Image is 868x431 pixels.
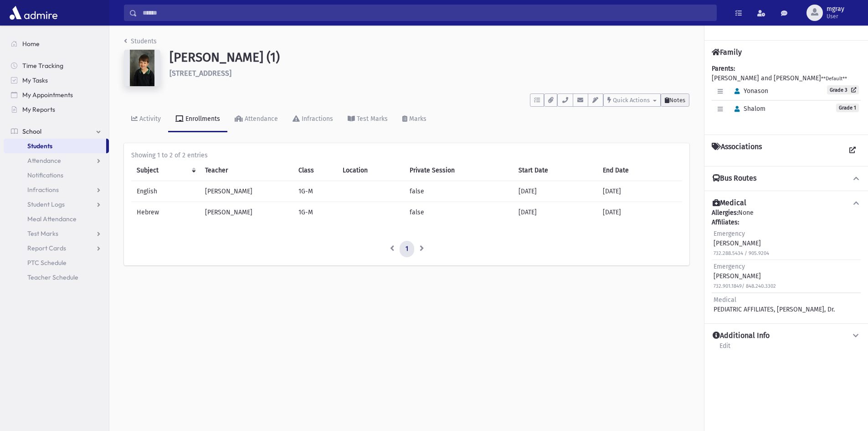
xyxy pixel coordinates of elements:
th: Teacher [200,160,293,181]
button: Bus Routes [712,174,861,183]
a: Meal Attendance [4,212,109,226]
h4: Medical [713,198,746,208]
span: Teacher Schedule [27,273,78,281]
nav: breadcrumb [124,36,157,50]
td: 1G-M [293,202,338,223]
a: Activity [124,107,168,132]
span: Emergency [714,263,745,270]
span: Shalom [730,105,765,113]
div: [PERSON_NAME] and [PERSON_NAME] [712,64,861,127]
span: Students [27,142,52,150]
button: Additional Info [712,331,861,341]
span: Quick Actions [613,97,650,104]
a: Test Marks [4,226,109,241]
a: Notifications [4,168,109,182]
span: Grade 1 [836,104,859,112]
a: Marks [395,107,434,132]
td: English [131,181,200,202]
span: mgray [827,5,844,13]
h1: [PERSON_NAME] (1) [169,50,689,65]
a: Attendance [4,153,109,168]
div: Activity [138,115,161,123]
div: Test Marks [355,115,388,123]
span: My Appointments [22,91,73,99]
span: School [22,127,41,135]
img: AdmirePro [7,4,60,22]
a: PTC Schedule [4,255,109,270]
small: 732.288.5434 / 905.9204 [714,250,769,256]
b: Affiliates: [712,218,739,226]
a: Infractions [4,182,109,197]
div: Showing 1 to 2 of 2 entries [131,151,682,160]
b: Parents: [712,65,735,73]
a: Student Logs [4,197,109,212]
a: My Appointments [4,88,109,102]
td: [DATE] [513,202,597,223]
td: Hebrew [131,202,200,223]
a: Infractions [285,107,340,132]
small: 732.901.1849/ 848.240.3302 [714,283,776,289]
button: Medical [712,198,861,208]
a: My Reports [4,102,109,117]
h4: Associations [712,142,762,159]
span: My Tasks [22,76,48,84]
td: 1G-M [293,181,338,202]
a: Grade 3 [827,85,859,94]
button: Notes [661,93,689,107]
span: Notes [669,97,685,104]
span: Medical [714,296,736,304]
th: Start Date [513,160,597,181]
th: Location [337,160,404,181]
input: Search [137,5,716,21]
td: [PERSON_NAME] [200,202,293,223]
a: Attendance [227,107,285,132]
a: Edit [719,341,731,357]
th: Subject [131,160,200,181]
h4: Additional Info [713,331,770,341]
a: Students [124,37,157,45]
span: User [827,13,844,20]
a: School [4,124,109,139]
a: Test Marks [340,107,395,132]
td: false [404,181,513,202]
a: Students [4,139,106,153]
span: Report Cards [27,244,66,252]
span: Meal Attendance [27,215,77,223]
span: My Reports [22,105,55,114]
div: PEDIATRIC AFFILIATES, [PERSON_NAME], Dr. [714,295,835,314]
td: false [404,202,513,223]
td: [DATE] [513,181,597,202]
th: Private Session [404,160,513,181]
div: Enrollments [184,115,220,123]
span: Yonason [730,87,768,95]
span: PTC Schedule [27,259,67,267]
span: Student Logs [27,200,65,208]
h4: Family [712,48,742,57]
span: Attendance [27,156,61,165]
h6: [STREET_ADDRESS] [169,69,689,78]
b: Allergies: [712,209,738,217]
span: Notifications [27,171,63,179]
td: [DATE] [597,181,682,202]
span: Home [22,40,40,48]
a: Teacher Schedule [4,270,109,285]
span: Emergency [714,230,745,238]
span: Infractions [27,186,59,194]
h4: Bus Routes [713,174,756,183]
div: None [712,208,861,316]
div: [PERSON_NAME] [714,262,776,291]
a: Time Tracking [4,58,109,73]
a: 1 [400,241,414,257]
a: My Tasks [4,73,109,88]
td: [DATE] [597,202,682,223]
th: Class [293,160,338,181]
th: End Date [597,160,682,181]
div: Infractions [300,115,333,123]
a: Report Cards [4,241,109,255]
span: Time Tracking [22,62,63,70]
div: Marks [407,115,426,123]
a: View all Associations [844,142,861,159]
button: Quick Actions [603,93,661,107]
td: [PERSON_NAME] [200,181,293,202]
a: Home [4,36,109,51]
